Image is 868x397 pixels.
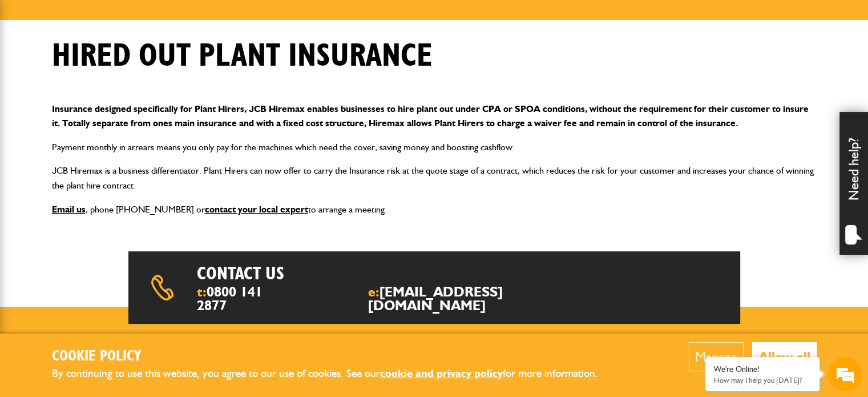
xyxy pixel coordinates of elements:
[52,348,617,366] h2: Cookie Policy
[52,140,817,155] p: Payment monthly in arrears means you only pay for the machines which need the cover, saving money...
[52,365,617,383] p: By continuing to use this website, you agree to our use of cookies. See our for more information.
[205,204,308,215] a: contact your local expert
[52,163,817,193] p: JCB Hiremax is a business differentiator. Plant Hirers can now offer to carry the Insurance risk ...
[839,112,868,255] div: Need help?
[52,37,433,75] h1: Hired out plant insurance
[714,376,811,384] p: How may I help you today?
[752,342,817,371] button: Allow all
[197,283,263,314] a: 0800 141 2877
[197,285,272,312] span: t:
[380,367,503,380] a: cookie and privacy policy
[52,102,817,131] p: Insurance designed specifically for Plant Hirers, JCB Hiremax enables businesses to hire plant ou...
[368,283,503,314] a: [EMAIL_ADDRESS][DOMAIN_NAME]
[52,204,86,215] a: Email us
[197,263,465,284] h2: Contact us
[368,285,560,312] span: e:
[714,364,811,374] div: We're Online!
[689,342,744,371] button: Manage
[52,202,817,217] p: , phone [PHONE_NUMBER] or to arrange a meeting.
